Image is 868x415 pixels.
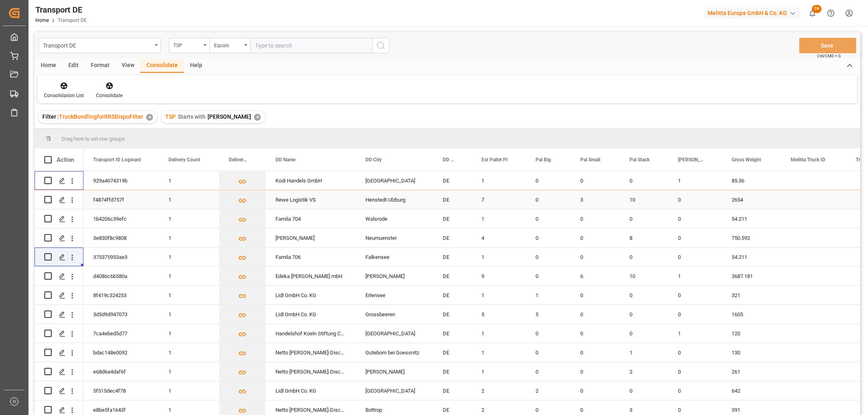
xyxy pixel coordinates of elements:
[472,209,526,228] div: 1
[472,305,526,324] div: 5
[356,171,433,190] div: [GEOGRAPHIC_DATA]
[159,267,219,285] div: 1
[704,5,803,21] button: Melitta Europa GmbH & Co. KG
[35,267,83,286] div: Press SPACE to select this row.
[159,171,219,190] div: 1
[356,248,433,266] div: Falkensee
[433,286,472,304] div: DE
[722,248,781,266] div: 54.211
[159,248,219,266] div: 1
[722,228,781,247] div: 750.592
[35,286,83,305] div: Press SPACE to select this row.
[184,59,208,73] div: Help
[668,324,722,343] div: 1
[116,59,140,73] div: View
[93,157,141,163] span: Transport ID Logward
[254,114,261,121] div: ✕
[83,324,159,343] div: 7ca4ebed5d77
[433,190,472,209] div: DE
[266,228,356,247] div: [PERSON_NAME]
[722,324,781,343] div: 120
[372,38,389,53] button: search button
[526,343,571,362] div: 0
[472,324,526,343] div: 1
[433,171,472,190] div: DE
[526,228,571,247] div: 0
[722,209,781,228] div: 54.211
[668,305,722,324] div: 0
[571,381,620,400] div: 0
[159,324,219,343] div: 1
[722,190,781,209] div: 2654
[35,4,87,16] div: Transport DE
[822,4,840,22] button: Help Center
[571,248,620,266] div: 0
[668,343,722,362] div: 0
[62,59,85,73] div: Edit
[620,171,668,190] div: 0
[472,228,526,247] div: 4
[620,209,668,228] div: 0
[668,171,722,190] div: 1
[668,267,722,285] div: 1
[96,92,122,99] div: Consolidate
[668,248,722,266] div: 0
[275,157,295,163] span: DD Name
[266,286,356,304] div: Lidl GmbH Co. KG
[668,228,722,247] div: 0
[266,305,356,324] div: Lidl GmbH Co. KG
[433,209,472,228] div: DE
[678,157,705,163] span: [PERSON_NAME]
[266,267,356,285] div: Edeka [PERSON_NAME] mbH
[356,362,433,381] div: [PERSON_NAME]
[159,381,219,400] div: 1
[356,324,433,343] div: [GEOGRAPHIC_DATA]
[526,286,571,304] div: 1
[803,4,822,22] button: show 24 new notifications
[43,40,152,50] div: Transport DE
[35,228,83,248] div: Press SPACE to select this row.
[59,113,143,120] span: TruckBundlingforRRSDispoFIlter
[433,381,472,400] div: DE
[83,171,159,190] div: 929a4074319b
[35,190,83,209] div: Press SPACE to select this row.
[571,343,620,362] div: 0
[266,248,356,266] div: Famila 706
[722,305,781,324] div: 1605
[571,209,620,228] div: 0
[35,171,83,190] div: Press SPACE to select this row.
[472,381,526,400] div: 2
[668,381,722,400] div: 0
[433,248,472,266] div: DE
[35,381,83,400] div: Press SPACE to select this row.
[472,190,526,209] div: 7
[208,113,251,120] span: [PERSON_NAME]
[356,381,433,400] div: [GEOGRAPHIC_DATA]
[83,286,159,304] div: 8f419c324253
[620,190,668,209] div: 10
[433,343,472,362] div: DE
[526,305,571,324] div: 5
[356,343,433,362] div: Guteborn bei Goessnitz
[178,113,206,120] span: Starts with
[620,362,668,381] div: 2
[526,171,571,190] div: 0
[472,362,526,381] div: 1
[668,190,722,209] div: 0
[266,362,356,381] div: Netto [PERSON_NAME]-Discount
[39,38,161,53] button: open menu
[165,113,176,120] span: TSP
[159,343,219,362] div: 1
[83,209,159,228] div: 1b4206c39efc
[732,157,761,163] span: Gross Weight
[704,7,800,19] div: Melitta Europa GmbH & Co. KG
[799,38,856,53] button: Save
[83,267,159,285] div: d4086c6b580a
[159,228,219,247] div: 1
[526,209,571,228] div: 0
[266,209,356,228] div: Famila 704
[722,171,781,190] div: 85.36
[536,157,551,163] span: Pal Big
[526,362,571,381] div: 0
[526,267,571,285] div: 0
